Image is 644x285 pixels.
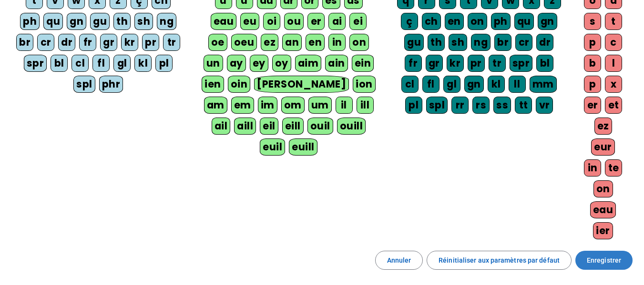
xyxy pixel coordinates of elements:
div: fr [405,55,422,72]
div: b [584,55,601,72]
div: kr [121,34,138,51]
div: s [584,13,601,30]
div: ouil [307,118,333,135]
div: gn [538,13,557,30]
div: ay [227,55,246,72]
div: eau [211,13,237,30]
div: eu [240,13,259,30]
div: oin [228,76,251,93]
div: er [584,97,601,114]
div: on [593,180,613,197]
div: er [307,13,325,30]
div: ai [328,13,346,30]
div: ou [284,13,304,30]
div: spl [426,97,448,114]
div: gl [443,76,460,93]
div: qu [43,13,63,30]
div: en [306,34,325,51]
div: em [231,97,254,114]
div: ng [157,13,176,30]
div: ng [471,34,491,51]
div: qu [514,13,534,30]
div: bl [51,55,68,72]
div: l [605,55,622,72]
div: il [336,97,353,114]
button: Réinitialiser aux paramètres par défaut [427,251,572,270]
div: gu [404,34,424,51]
div: kr [447,55,464,72]
div: ey [250,55,268,72]
div: pr [142,34,159,51]
div: cr [515,34,532,51]
div: et [605,97,622,114]
div: eill [282,118,304,135]
div: x [605,76,622,93]
div: br [16,34,33,51]
div: im [258,97,277,114]
div: aill [234,118,256,135]
div: gl [113,55,131,72]
div: c [605,34,622,51]
div: kl [488,76,505,93]
div: fl [92,55,110,72]
button: Annuler [375,251,423,270]
div: eil [260,118,278,135]
div: [PERSON_NAME] [254,76,349,93]
div: ch [422,13,441,30]
div: fr [79,34,96,51]
div: gn [464,76,484,93]
div: cr [37,34,54,51]
div: vr [536,97,553,114]
div: pr [468,55,485,72]
div: gr [100,34,117,51]
div: t [605,13,622,30]
div: pl [155,55,173,72]
div: th [428,34,445,51]
div: gu [90,13,110,30]
div: ill [357,97,374,114]
div: um [308,97,332,114]
div: ein [352,55,374,72]
div: ph [20,13,40,30]
div: mm [530,76,557,93]
div: aim [295,55,322,72]
div: gr [426,55,443,72]
div: ei [349,13,367,30]
div: ier [593,222,613,239]
div: on [349,34,369,51]
div: am [204,97,227,114]
div: oeu [231,34,257,51]
div: dr [58,34,75,51]
div: rr [451,97,469,114]
div: cl [72,55,89,72]
div: dr [536,34,553,51]
div: oy [272,55,291,72]
div: te [605,159,622,177]
div: bl [536,55,553,72]
div: ien [202,76,224,93]
div: fl [422,76,440,93]
span: Réinitialiser aux paramètres par défaut [439,255,560,266]
div: in [328,34,346,51]
div: sh [449,34,467,51]
div: eur [591,138,615,156]
div: ain [325,55,348,72]
div: spr [24,55,47,72]
div: in [584,159,601,177]
div: un [204,55,223,72]
div: p [584,76,601,93]
span: Annuler [387,255,411,266]
div: sh [134,13,153,30]
div: kl [134,55,152,72]
div: ion [353,76,376,93]
div: en [445,13,464,30]
div: phr [99,76,123,93]
div: p [584,34,601,51]
div: euil [260,138,285,156]
div: ss [493,97,511,114]
div: ç [401,13,418,30]
div: gn [67,13,86,30]
div: an [282,34,302,51]
div: tt [515,97,532,114]
span: Enregistrer [587,255,621,266]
